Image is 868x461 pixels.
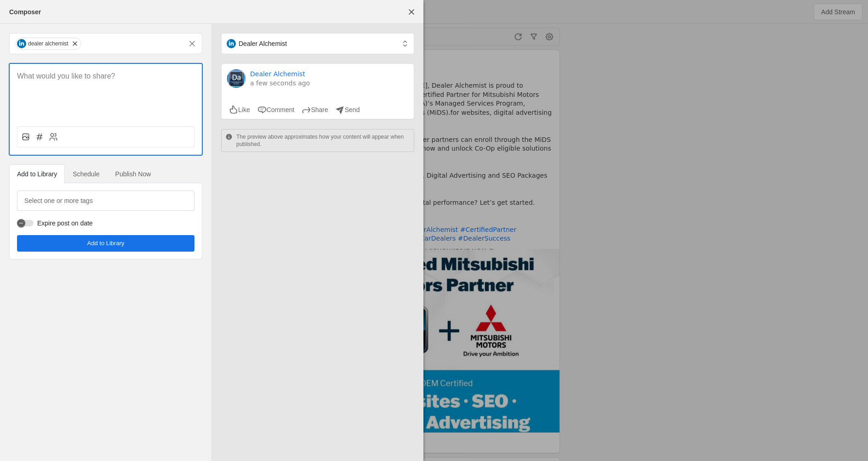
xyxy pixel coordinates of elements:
label: Expire post on date [34,219,93,228]
mat-label: Select one or more tags [24,195,93,206]
p: The preview above approximates how your content will appear when published. [236,133,410,148]
span: Add to Library [17,171,57,177]
div: Composer [9,7,41,17]
div: dealer alchemist [28,40,68,47]
li: Send [336,105,360,114]
li: Comment [257,105,295,114]
li: Like [229,105,250,114]
a: Dealer Alchemist [250,69,305,79]
span: Publish Now [115,171,151,177]
a: a few seconds ago [250,79,310,88]
button: Remove all [184,35,200,52]
button: Add to Library [17,235,194,252]
span: Schedule [73,171,99,177]
li: Share [302,105,328,114]
span: Add to Library [87,239,125,248]
span: Dealer Alchemist [239,39,287,48]
img: cache [227,69,246,88]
